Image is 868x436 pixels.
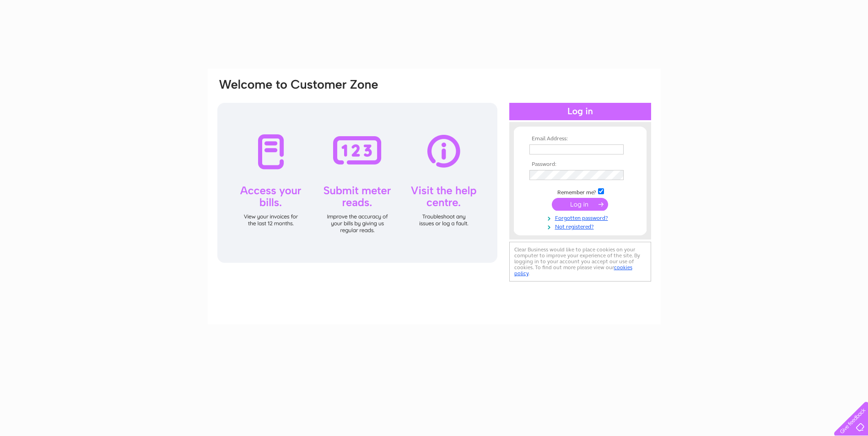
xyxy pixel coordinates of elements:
[527,136,633,142] th: Email Address:
[509,242,651,282] div: Clear Business would like to place cookies on your computer to improve your experience of the sit...
[529,222,633,230] a: Not registered?
[527,187,633,196] td: Remember me?
[529,213,633,222] a: Forgotten password?
[514,264,632,276] a: cookies policy
[527,161,633,168] th: Password:
[552,198,608,211] input: Submit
